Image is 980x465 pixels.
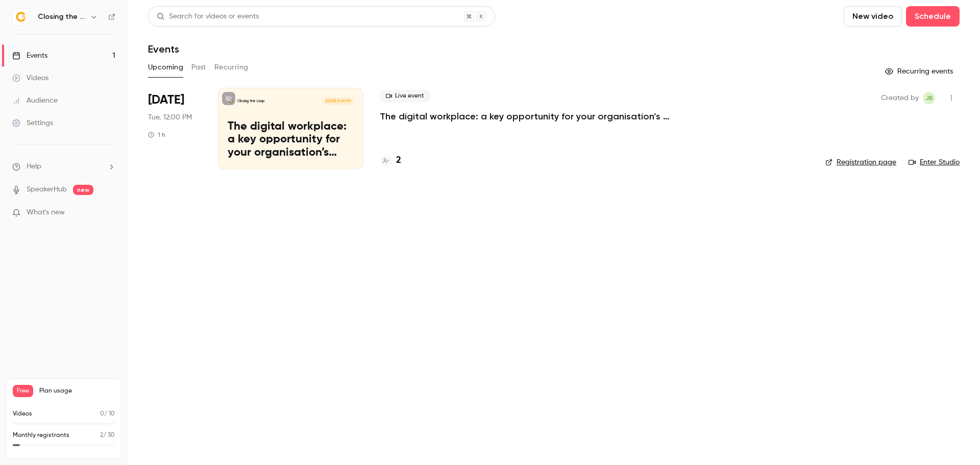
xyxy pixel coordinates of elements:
[881,92,919,104] span: Created by
[13,409,32,419] p: Videos
[218,88,363,169] a: The digital workplace: a key opportunity for your organisation’s green strategyClosing the Loop[D...
[909,157,960,167] a: Enter Studio
[148,43,179,55] h1: Events
[148,88,202,169] div: Oct 21 Tue, 11:00 AM (Europe/London)
[214,59,249,76] button: Recurring
[103,208,115,217] iframe: Noticeable Trigger
[12,161,115,172] li: help-dropdown-opener
[100,431,115,440] p: / 30
[27,207,65,218] span: What's new
[825,157,896,167] a: Registration page
[925,92,933,104] span: JB
[73,185,93,195] span: new
[12,95,58,106] div: Audience
[100,432,103,438] span: 2
[100,411,104,417] span: 0
[148,92,184,108] span: [DATE]
[27,184,67,195] a: SpeakerHub
[13,385,33,397] span: Free
[39,387,115,395] span: Plan usage
[12,73,48,83] div: Videos
[906,6,960,27] button: Schedule
[12,118,53,128] div: Settings
[191,59,206,76] button: Past
[396,154,401,167] h4: 2
[844,6,902,27] button: New video
[380,154,401,167] a: 2
[228,120,354,160] p: The digital workplace: a key opportunity for your organisation’s green strategy
[13,9,29,25] img: Closing the Loop
[100,409,115,419] p: / 10
[12,51,47,61] div: Events
[38,12,86,22] h6: Closing the Loop
[923,92,935,104] span: Jan Baker
[380,110,686,123] a: The digital workplace: a key opportunity for your organisation’s green strategy
[13,431,69,440] p: Monthly registrants
[148,131,165,139] div: 1 h
[27,161,41,172] span: Help
[880,63,960,80] button: Recurring events
[322,97,353,105] span: [DATE] 12:00 PM
[380,90,430,102] span: Live event
[148,112,192,123] span: Tue, 12:00 PM
[237,99,264,104] p: Closing the Loop
[148,59,183,76] button: Upcoming
[157,11,259,22] div: Search for videos or events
